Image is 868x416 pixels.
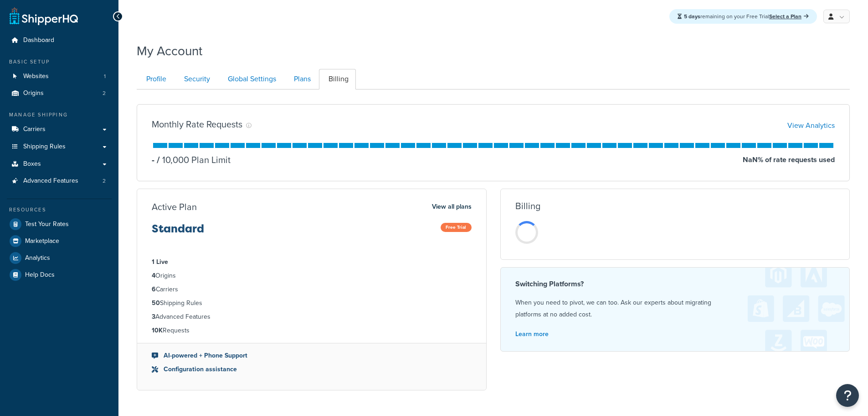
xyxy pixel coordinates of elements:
a: Test Your Rates [7,216,112,232]
li: Advanced Features [7,173,112,190]
a: Select a Plan [769,12,809,21]
span: Dashboard [23,37,54,44]
h3: Standard [152,223,204,242]
li: Advanced Features [152,312,472,322]
span: Analytics [25,254,50,262]
span: 2 [103,177,106,185]
span: Free Trial [441,223,472,232]
strong: 4 [152,271,155,280]
span: Advanced Features [23,177,78,185]
a: Dashboard [7,32,112,49]
h4: Switching Platforms? [515,279,835,290]
span: Origins [23,90,44,97]
li: Shipping Rules [152,298,472,308]
a: Boxes [7,156,112,173]
span: / [157,153,160,167]
a: Billing [319,69,356,90]
div: Basic Setup [7,58,112,66]
strong: 10K [152,326,163,335]
p: 10,000 Plan Limit [154,153,231,166]
span: Marketplace [25,237,59,245]
a: Profile [137,69,174,90]
a: Help Docs [7,267,112,283]
h3: Billing [515,201,540,211]
a: Security [175,69,217,90]
h3: Monthly Rate Requests [152,119,242,129]
li: Configuration assistance [152,364,472,374]
a: Origins 2 [7,85,112,102]
p: When you need to pivot, we can too. Ask our experts about migrating platforms at no added cost. [515,297,835,321]
button: Open Resource Center [836,384,859,407]
li: AI-powered + Phone Support [152,351,472,361]
span: 2 [103,90,106,97]
a: Carriers [7,121,112,138]
span: Shipping Rules [23,143,66,151]
span: Carriers [23,126,46,133]
strong: 1 Live [152,257,168,267]
a: Shipping Rules [7,138,112,155]
a: ShipperHQ Home [10,7,78,25]
div: Resources [7,206,112,214]
li: Origins [152,271,472,281]
a: View all plans [432,201,472,213]
span: Test Your Rates [25,221,69,228]
a: Plans [284,69,318,90]
span: Boxes [23,160,41,168]
li: Websites [7,68,112,85]
p: NaN % of rate requests used [743,153,835,166]
li: Origins [7,85,112,102]
strong: 50 [152,298,160,308]
a: Advanced Features 2 [7,173,112,190]
div: Manage Shipping [7,111,112,119]
li: Requests [152,326,472,336]
a: Global Settings [218,69,283,90]
strong: 3 [152,312,155,321]
a: Websites 1 [7,68,112,85]
li: Carriers [152,284,472,295]
p: - [152,153,154,166]
a: Marketplace [7,233,112,249]
a: View Analytics [787,120,835,131]
h3: Active Plan [152,202,197,212]
strong: 6 [152,284,156,294]
a: Learn more [515,329,549,339]
h1: My Account [137,42,202,60]
div: remaining on your Free Trial [669,9,817,24]
a: Analytics [7,250,112,266]
span: 1 [104,73,106,80]
strong: 5 days [684,12,700,21]
span: Websites [23,73,49,80]
span: Help Docs [25,271,55,279]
